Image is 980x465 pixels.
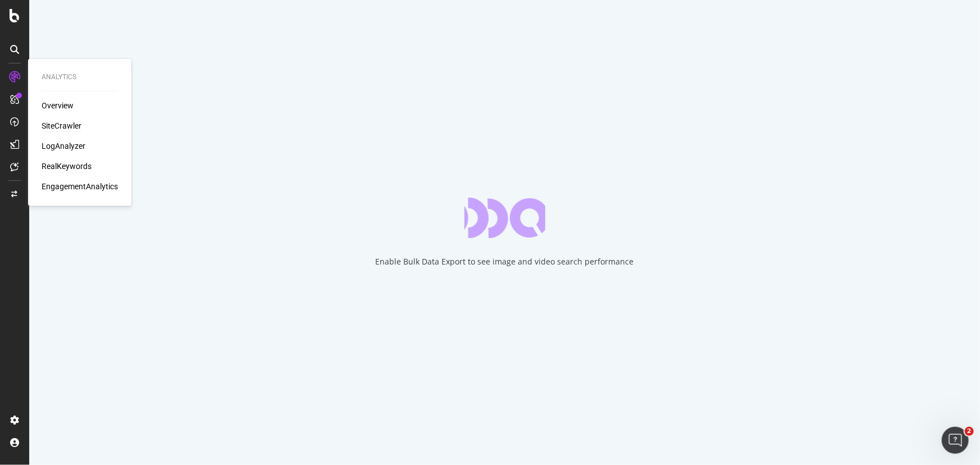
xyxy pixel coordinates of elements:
div: Enable Bulk Data Export to see image and video search performance [376,256,634,267]
a: SiteCrawler [42,121,81,132]
a: LogAnalyzer [42,141,85,152]
div: animation [464,198,545,238]
a: EngagementAnalytics [42,181,118,193]
a: RealKeywords [42,161,92,172]
div: Analytics [42,72,118,82]
a: Overview [42,101,74,112]
iframe: Intercom live chat [942,427,969,454]
span: 2 [965,427,974,436]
